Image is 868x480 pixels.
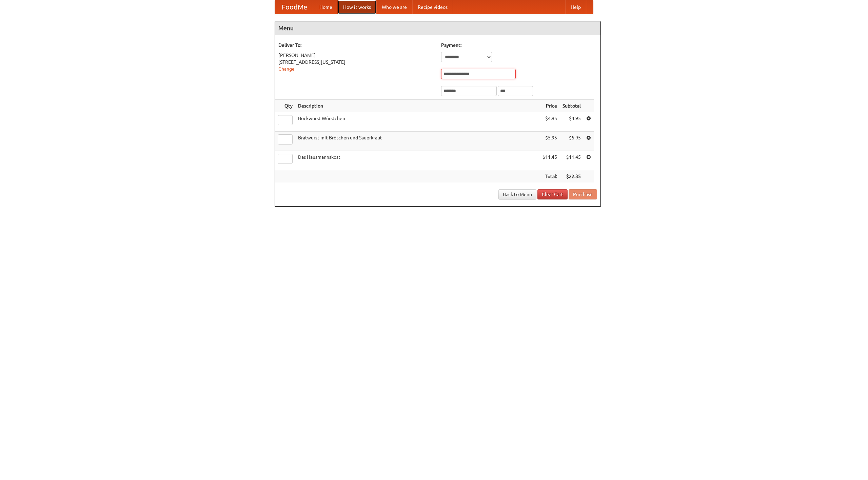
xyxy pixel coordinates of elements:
[560,170,584,183] th: $22.35
[278,66,295,72] a: Change
[278,52,434,59] div: [PERSON_NAME]
[278,42,434,49] h5: Deliver To:
[540,100,560,112] th: Price
[275,21,600,35] h4: Menu
[540,132,560,151] td: $5.95
[376,0,412,14] a: Who we are
[314,0,338,14] a: Home
[275,100,295,112] th: Qty
[560,151,584,170] td: $11.45
[295,100,540,112] th: Description
[295,132,540,151] td: Bratwurst mit Brötchen und Sauerkraut
[565,0,586,14] a: Help
[560,100,584,112] th: Subtotal
[537,189,568,199] a: Clear Cart
[540,151,560,170] td: $11.45
[295,112,540,132] td: Bockwurst Würstchen
[412,0,453,14] a: Recipe videos
[275,0,314,14] a: FoodMe
[560,112,584,132] td: $4.95
[498,189,536,199] a: Back to Menu
[540,112,560,132] td: $4.95
[295,151,540,170] td: Das Hausmannskost
[441,42,597,49] h5: Payment:
[338,0,376,14] a: How it works
[569,189,597,199] button: Purchase
[540,170,560,183] th: Total:
[560,132,584,151] td: $5.95
[278,59,434,65] div: [STREET_ADDRESS][US_STATE]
